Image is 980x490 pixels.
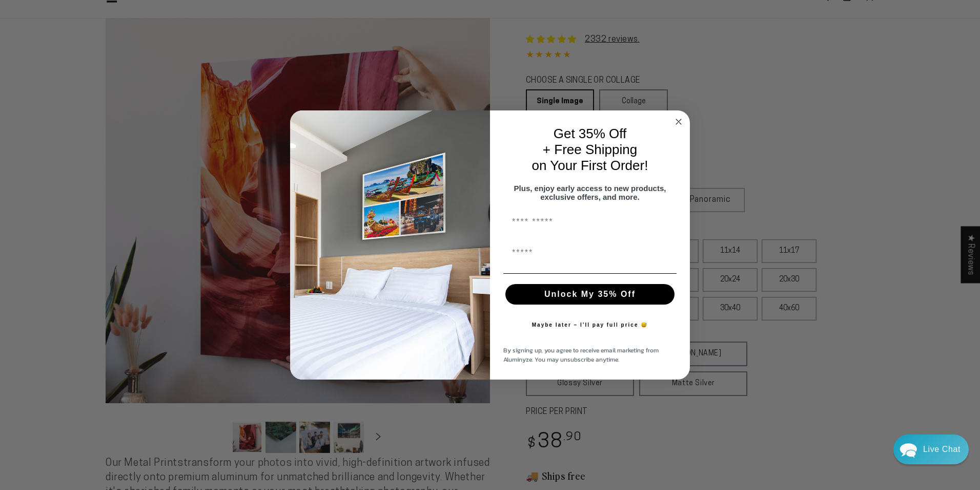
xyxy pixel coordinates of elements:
span: By signing up, you agree to receive email marketing from Aluminyze. You may unsubscribe anytime. [503,346,659,364]
button: Close dialog [672,116,685,128]
button: Maybe later – I’ll pay full price 😅 [527,315,654,335]
img: 728e4f65-7e6c-44e2-b7d1-0292a396982f.jpeg [290,110,490,380]
span: + Free Shipping [543,142,637,157]
span: Plus, enjoy early access to new products, exclusive offers, and more. [514,184,666,201]
button: Unlock My 35% Off [505,284,675,305]
div: Chat widget toggle [893,435,969,464]
span: on Your First Order! [532,158,648,173]
span: Get 35% Off [554,126,627,141]
div: Contact Us Directly [923,435,961,464]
